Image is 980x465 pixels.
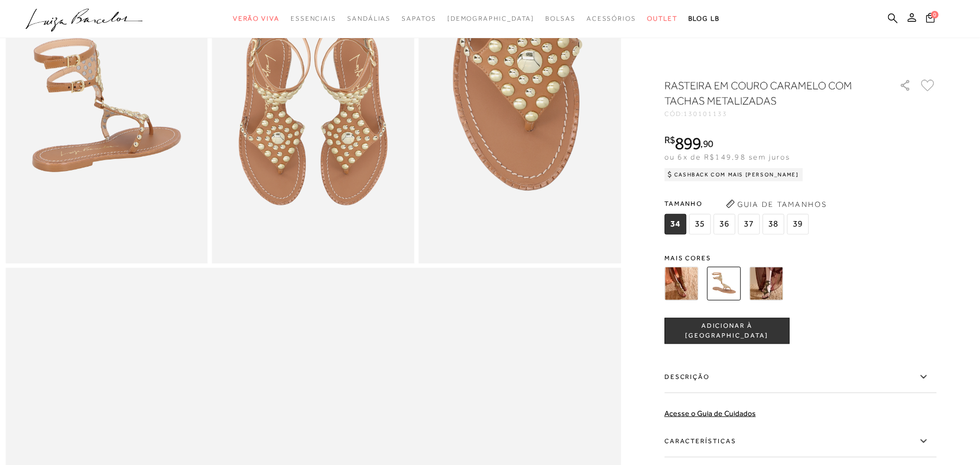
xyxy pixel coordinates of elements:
span: Acessórios [587,15,636,22]
label: Descrição [664,362,936,393]
span: Sapatos [402,15,436,22]
span: 39 [787,214,809,235]
span: 35 [689,214,711,235]
span: 37 [738,214,760,235]
a: categoryNavScreenReaderText [291,9,336,29]
span: Essenciais [291,15,336,22]
span: Tamanho [664,195,811,212]
span: Mais cores [664,255,936,261]
span: 899 [675,133,701,153]
a: categoryNavScreenReaderText [233,9,280,29]
i: R$ [664,135,675,145]
div: Cashback com Mais [PERSON_NAME] [664,168,803,181]
img: RASTEIRA EM COURO CARAMELO COM TACHAS METALIZADAS [707,267,741,301]
a: categoryNavScreenReaderText [347,9,391,29]
span: 34 [664,214,686,235]
button: Guia de Tamanhos [722,195,831,213]
a: categoryNavScreenReaderText [647,9,677,29]
span: [DEMOGRAPHIC_DATA] [447,15,535,22]
span: 38 [762,214,784,235]
span: Sandálias [347,15,391,22]
span: Verão Viva [233,15,280,22]
span: BLOG LB [688,15,720,22]
img: RASTEIRA EM COURO BEGE ARGILA COM TACHAS METALIZADAS [664,267,698,301]
div: CÓD: [664,111,882,117]
img: RASTEIRA EM COURO PRETO COM TACHAS METALIZADAS [749,267,783,301]
span: Bolsas [545,15,576,22]
span: ADICIONAR À [GEOGRAPHIC_DATA] [665,321,789,340]
span: ou 6x de R$149,98 sem juros [664,152,790,161]
a: Acesse o Guia de Cuidados [664,409,756,418]
button: 0 [923,12,938,27]
span: 36 [713,214,735,235]
h1: RASTEIRA EM COURO CARAMELO COM TACHAS METALIZADAS [664,78,868,108]
a: categoryNavScreenReaderText [402,9,436,29]
a: noSubCategoriesText [447,9,535,29]
span: Outlet [647,15,677,22]
label: Características [664,426,936,457]
span: 90 [703,138,713,149]
button: ADICIONAR À [GEOGRAPHIC_DATA] [664,318,790,344]
span: 130101133 [684,110,728,118]
i: , [701,139,713,149]
a: BLOG LB [688,9,720,29]
span: 0 [931,11,939,19]
a: categoryNavScreenReaderText [545,9,576,29]
a: categoryNavScreenReaderText [587,9,636,29]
